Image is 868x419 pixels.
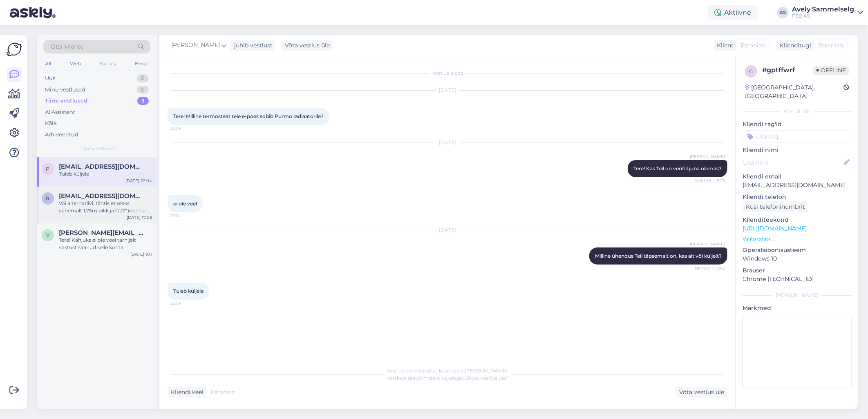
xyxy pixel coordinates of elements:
div: Kõik [45,119,57,127]
p: Vaata edasi ... [743,235,852,243]
div: Aktiivne [708,5,758,20]
span: Otsi kliente [51,42,83,51]
span: Vestlus on määratud kasutajale [PERSON_NAME] [387,368,508,374]
p: Operatsioonisüsteem [743,246,852,254]
p: Chrome [TECHNICAL_ID] [743,275,852,283]
span: viktor@huum.eu [59,229,144,236]
div: Web [68,58,83,69]
div: [DATE] [168,139,727,146]
div: 3 [137,97,149,105]
i: „Võtke vestlus üle” [463,375,508,381]
div: Võta vestlus üle [282,40,333,51]
p: Kliendi tag'id [743,120,852,129]
span: Estonian [818,41,843,50]
div: Kliendi keel [168,388,204,397]
div: [DATE] 17:08 [127,214,152,221]
div: # gptffwrf [762,65,813,75]
span: 22:04 [170,300,201,306]
span: Nähtud ✓ 8:23 [694,178,725,184]
div: [DATE] 9:11 [130,251,152,257]
span: Nähtud ✓ 8:46 [694,265,725,271]
div: Kliendi info [743,108,852,115]
input: Lisa tag [743,130,852,143]
span: Estonian [740,41,765,50]
span: v [46,232,49,238]
p: Kliendi nimi [743,146,852,154]
span: [PERSON_NAME] [690,154,725,160]
span: Tuleb küljele [173,288,204,294]
div: 0 [137,74,149,82]
span: Milline ühendus Teil täpsemalt on, kas alt või küljelt? [595,253,722,259]
div: [DATE] 22:04 [125,178,152,184]
p: [EMAIL_ADDRESS][DOMAIN_NAME] [743,181,852,189]
a: [URL][DOMAIN_NAME] [743,225,807,232]
div: [PERSON_NAME] [743,292,852,299]
p: Windows 10 [743,254,852,263]
div: Uus [45,74,55,82]
p: Brauser [743,266,852,275]
span: g [749,68,753,74]
span: [PERSON_NAME] [690,241,725,247]
span: risto@datafox.ee [59,192,144,200]
div: Klienditugi [776,41,811,50]
span: p [46,166,50,172]
p: Kliendi email [743,172,852,181]
div: AI Assistent [45,108,75,116]
div: Klient [714,41,734,50]
span: Tere! Milline termostaat teie e-poes sobib Purmo radiaatorile? [173,113,324,119]
div: Küsi telefoninumbrit [743,201,808,212]
img: Askly Logo [7,42,22,57]
span: ei ole veel [173,201,197,207]
span: Estonian [210,388,235,397]
p: Märkmed [743,304,852,312]
span: 21:34 [170,213,201,219]
p: Klienditeekond [743,216,852,224]
div: Võta vestlus üle [676,387,727,398]
span: Vestluse ülevõtmiseks vajutage [387,375,508,381]
div: Tiimi vestlused [45,97,87,105]
div: Avely Sammelselg [792,6,854,13]
span: Tere! Kas Teil on ventiil juba olemas? [633,165,722,172]
input: Lisa nimi [743,158,842,167]
div: Vestlus algas [168,69,727,77]
div: juhib vestlust [231,41,273,50]
span: r [46,195,50,201]
div: Arhiveeritud [45,131,78,139]
div: AS [777,7,789,18]
div: Tere! Kahjuks ei ole veel tarnijalt vastust saanud selle kohta. [59,236,152,251]
div: Minu vestlused [45,86,85,94]
span: Tiimi vestlused [79,145,115,152]
span: [PERSON_NAME] [171,41,220,50]
span: pia.varik@outlook.com [59,163,144,170]
span: 20:28 [170,125,201,131]
div: Tuleb küljele [59,170,152,178]
div: Või alternatiivi, tähtis et oleks vähemalt 1,75m pikk ja G1/2" internal thread x 3/8" external th... [59,200,152,214]
div: [DATE] [168,87,727,94]
p: Kliendi telefon [743,193,852,201]
a: Avely SammelselgFEB AS [792,6,863,19]
div: Email [133,58,150,69]
div: [DATE] [168,226,727,234]
span: Offline [813,66,849,75]
div: 0 [137,86,149,94]
div: All [43,58,53,69]
div: Socials [98,58,118,69]
div: FEB AS [792,13,854,19]
div: [GEOGRAPHIC_DATA], [GEOGRAPHIC_DATA] [745,83,843,100]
